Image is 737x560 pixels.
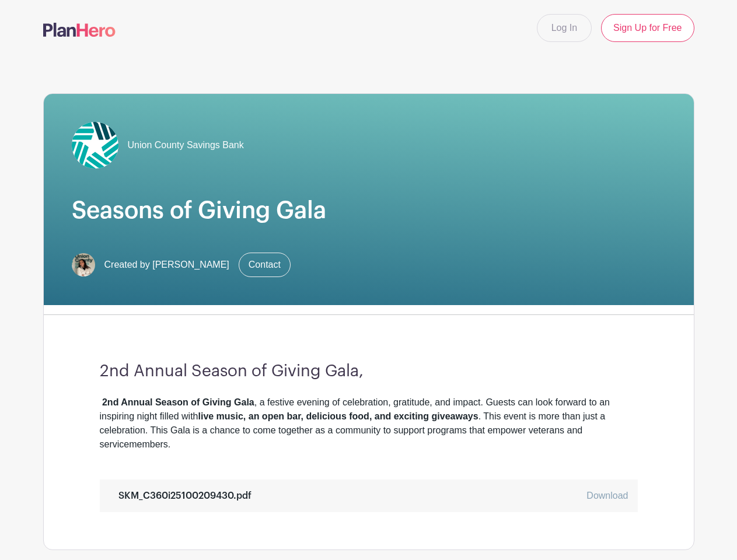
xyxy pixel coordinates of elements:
span: Created by [PERSON_NAME] [104,258,229,272]
a: Contact [239,253,291,277]
a: Log In [537,14,592,42]
div: SKM_C360i25100209430.pdf [109,489,252,503]
a: Download [586,491,628,501]
span: Union County Savings Bank [128,138,244,152]
strong: 2nd Annual Season of Giving Gala [102,397,254,407]
h1: Seasons of Giving Gala [72,197,666,225]
div: , a festive evening of celebration, gratitude, and impact. Guests can look forward to an inspirin... [100,395,638,452]
img: UCSB-Logo-Color-Star-Mark.jpg [72,122,118,169]
img: logo-507f7623f17ff9eddc593b1ce0a138ce2505c220e1c5a4e2b4648c50719b7d32.svg [43,23,116,37]
h3: 2nd Annual Season of Giving Gala, [100,362,638,381]
a: Sign Up for Free [601,14,694,42]
strong: live music, an open bar, delicious food, and exciting giveaways [198,411,478,421]
img: otgdrts5.png [72,253,95,276]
